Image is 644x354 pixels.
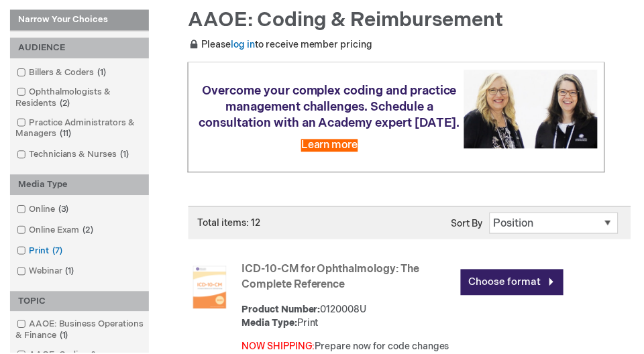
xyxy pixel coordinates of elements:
span: Overcome your complex coding and practice management challenges. Schedule a consultation with an ... [200,84,462,131]
span: 1 [62,268,78,278]
span: Please to receive member pricing [189,40,374,51]
div: AUDIENCE [10,38,150,59]
a: Technicians & Nurses1 [13,150,135,162]
span: 7 [49,247,66,257]
a: Practice Administrators & Managers11 [13,117,146,141]
a: Ophthalmologists & Residents2 [13,86,146,111]
span: Total items: 12 [199,219,262,230]
span: 1 [56,332,72,343]
a: Webinar1 [13,267,80,280]
div: Media Type [10,176,150,196]
font: NOW SHIPPING: [243,343,317,354]
a: Choose format [463,271,566,297]
div: TOPIC [10,293,150,314]
strong: Media Type: [243,319,299,331]
a: Online3 [13,204,74,217]
strong: Product Number: [243,306,322,317]
span: 1 [117,150,133,161]
img: ICD-10-CM for Ophthalmology: The Complete Reference [189,268,232,310]
span: 1 [95,68,110,78]
span: 3 [55,205,72,216]
a: Online Exam2 [13,225,99,238]
div: 0120008U Print [243,305,456,332]
a: Billers & Coders1 [13,67,112,80]
span: 2 [56,99,74,109]
span: 2 [80,226,97,237]
label: Sort By [453,219,485,231]
a: ICD-10-CM for Ophthalmology: The Complete Reference [243,265,421,293]
img: Schedule a consultation with an Academy expert today [466,70,600,149]
a: Print7 [13,246,68,259]
span: AAOE: Coding & Reimbursement [189,9,506,33]
strong: Narrow Your Choices [10,10,150,32]
a: Learn more [303,140,360,153]
span: 11 [56,129,75,140]
a: AAOE: Business Operations & Finance1 [13,320,146,344]
a: log in [232,40,256,51]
